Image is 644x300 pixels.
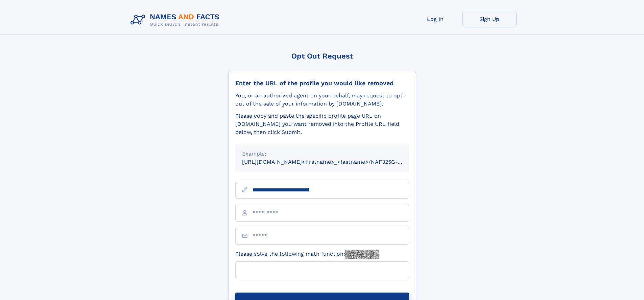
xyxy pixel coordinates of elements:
a: Sign Up [462,11,517,27]
div: Opt Out Request [228,52,416,60]
a: Log In [408,11,462,27]
img: Logo Names and Facts [128,11,225,29]
div: You, or an authorized agent on your behalf, may request to opt-out of the sale of your informatio... [235,92,409,108]
div: Example: [242,150,402,158]
label: Please solve the following math function: [235,250,379,259]
small: [URL][DOMAIN_NAME]<firstname>_<lastname>/NAF325G-xxxxxxxx [242,159,422,165]
div: Enter the URL of the profile you would like removed [235,79,409,87]
div: Please copy and paste the specific profile page URL on [DOMAIN_NAME] you want removed into the Pr... [235,112,409,136]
